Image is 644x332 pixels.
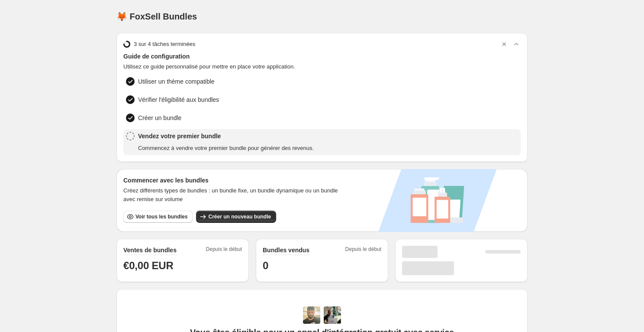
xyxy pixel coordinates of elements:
[138,144,314,153] span: Commencez à vendre votre premier bundle pour générer des revenus.
[134,40,195,49] span: 3 sur 4 tâches terminées
[123,52,521,61] span: Guide de configuration
[324,306,341,324] img: Prakhar
[123,62,521,71] span: Utilisez ce guide personnalisé pour mettre en place votre application.
[208,213,271,220] span: Créer un nouveau bundle
[263,246,309,254] h2: Bundles vendus
[123,211,193,223] button: Voir tous les bundles
[206,246,242,255] span: Depuis le début
[123,246,177,254] h2: Ventes de bundles
[138,114,181,122] span: Créer un bundle
[303,306,320,324] img: Adi
[138,95,219,104] span: Vérifier l'éligibilité aux bundles
[123,176,349,185] h3: Commencer avec les bundles
[196,211,276,223] button: Créer un nouveau bundle
[138,132,314,140] span: Vendez votre premier bundle
[123,186,349,204] span: Créez différents types de bundles : un bundle fixe, un bundle dynamique ou un bundle avec remise ...
[116,11,197,22] h1: 🦊 FoxSell Bundles
[135,213,187,220] span: Voir tous les bundles
[138,77,215,86] span: Utiliser un thème compatible
[263,259,381,273] h1: 0
[345,246,381,255] span: Depuis le début
[123,259,242,273] h1: €0,00 EUR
